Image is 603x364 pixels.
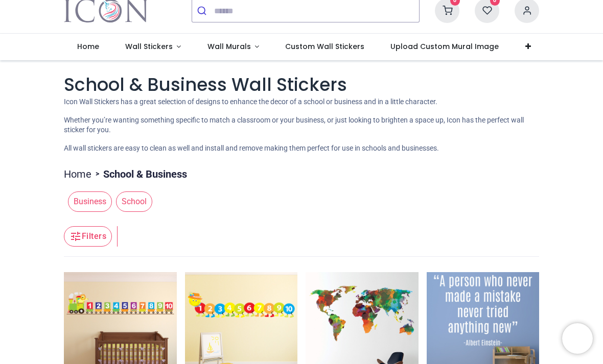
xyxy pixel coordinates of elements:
[68,191,112,212] span: Business
[112,34,194,60] a: Wall Stickers
[194,34,272,60] a: Wall Murals
[64,97,539,107] p: Icon Wall Stickers has a great selection of designs to enhance the decor of a school or business ...
[112,191,152,212] button: School
[64,191,112,212] button: Business
[116,191,152,212] span: School
[64,72,539,98] h1: School & Business Wall Stickers
[64,115,539,135] p: Whether you’re wanting something specific to match a classroom or your business, or just looking ...
[64,167,91,181] a: Home
[77,41,99,52] span: Home
[125,41,173,52] span: Wall Stickers
[390,41,499,52] span: Upload Custom Mural Image
[64,143,539,154] p: All wall stickers are easy to clean as well and install and remove making them perfect for use in...
[207,41,251,52] span: Wall Murals
[562,323,593,354] iframe: Brevo live chat
[91,167,187,181] li: School & Business
[64,226,112,247] button: Filters
[475,6,499,14] a: 0
[91,169,103,179] span: >
[285,41,364,52] span: Custom Wall Stickers
[435,6,459,14] a: 0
